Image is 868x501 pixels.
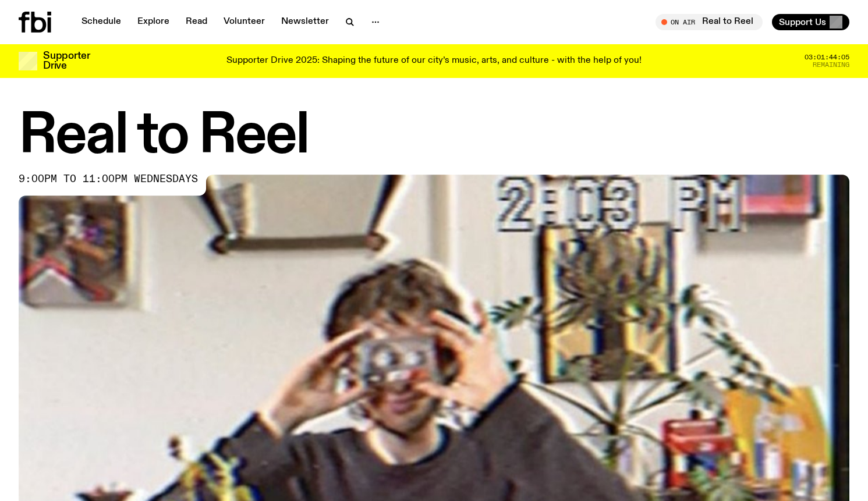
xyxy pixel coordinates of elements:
button: On AirReal to Reel [656,14,763,30]
span: 03:01:44:05 [805,54,849,61]
span: Support Us [779,17,826,27]
button: Support Us [772,14,849,30]
a: Newsletter [274,14,336,30]
a: Read [179,14,214,30]
span: Remaining [813,62,849,68]
h1: Real to Reel [19,111,849,163]
a: Schedule [75,14,128,30]
p: Supporter Drive 2025: Shaping the future of our city’s music, arts, and culture - with the help o... [226,56,642,66]
span: 9:00pm to 11:00pm wednesdays [19,175,198,184]
a: Volunteer [217,14,272,30]
h3: Supporter Drive [43,51,90,71]
a: Explore [130,14,176,30]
